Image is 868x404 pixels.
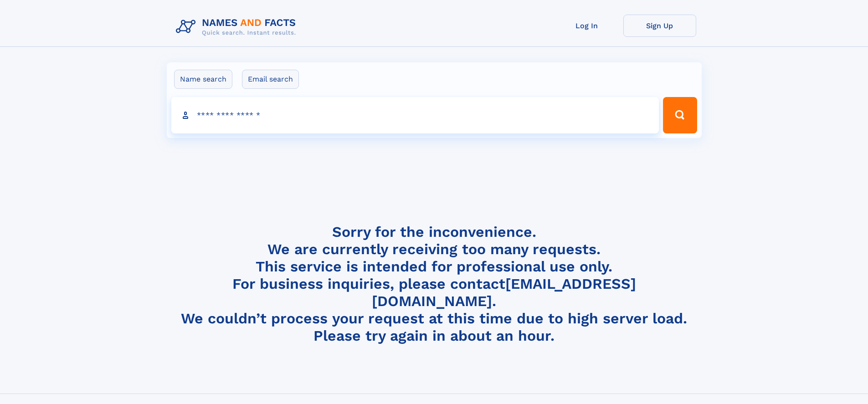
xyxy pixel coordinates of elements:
[372,275,636,310] a: [EMAIL_ADDRESS][DOMAIN_NAME]
[172,15,303,39] img: Logo Names and Facts
[623,15,696,37] a: Sign Up
[174,70,232,89] label: Name search
[171,97,659,133] input: search input
[172,223,696,345] h4: Sorry for the inconvenience. We are currently receiving too many requests. This service is intend...
[550,15,623,37] a: Log In
[663,97,697,133] button: Search Button
[242,70,299,89] label: Email search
